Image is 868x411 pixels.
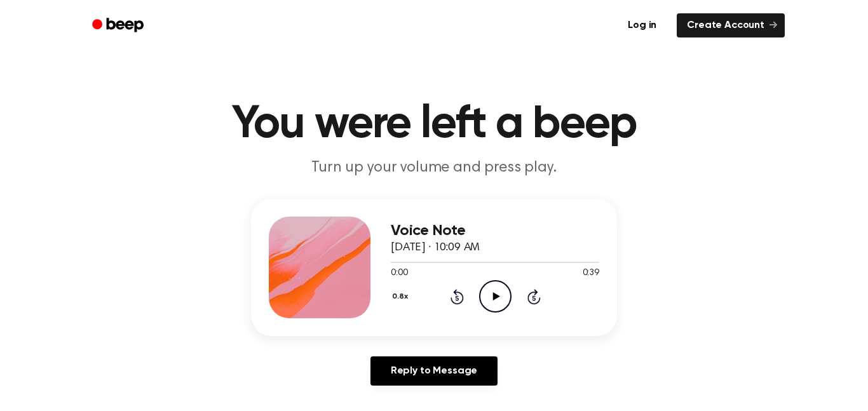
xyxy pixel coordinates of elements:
[391,267,407,280] span: 0:00
[615,11,669,40] a: Log in
[391,222,599,239] h3: Voice Note
[391,242,480,253] span: [DATE] · 10:09 AM
[370,356,498,386] a: Reply to Message
[391,286,412,307] button: 0.8x
[583,267,599,280] span: 0:39
[677,13,785,37] a: Create Account
[109,102,759,147] h1: You were left a beep
[83,13,155,38] a: Beep
[190,158,678,179] p: Turn up your volume and press play.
